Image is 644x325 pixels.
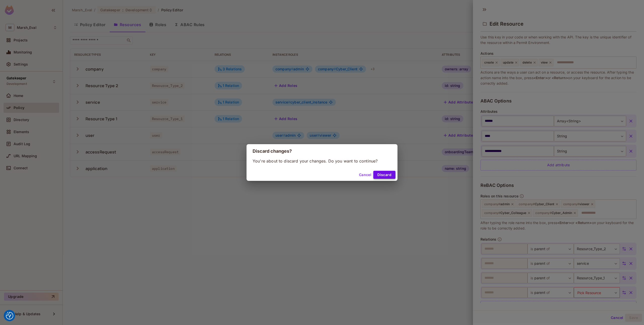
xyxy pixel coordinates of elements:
button: Discard [373,171,395,179]
button: Consent Preferences [6,312,13,319]
h2: Discard changes? [247,144,397,158]
button: Cancel [357,171,373,179]
p: You're about to discard your changes. Do you want to continue? [253,158,391,164]
img: Revisit consent button [6,312,13,319]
